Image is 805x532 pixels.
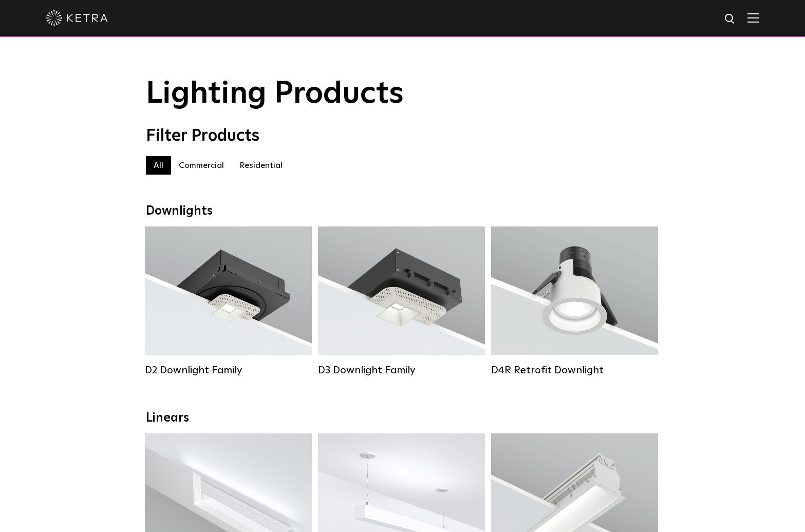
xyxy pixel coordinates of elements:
label: Commercial [171,156,232,175]
img: Hamburger%20Nav.svg [747,13,759,23]
a: D3 Downlight Family Lumen Output:700 / 900 / 1100Colors:White / Black / Silver / Bronze / Paintab... [318,226,485,376]
div: Downlights [146,204,660,219]
span: Lighting Products [146,79,404,109]
img: ketra-logo-2019-white [46,10,108,26]
a: D2 Downlight Family Lumen Output:1200Colors:White / Black / Gloss Black / Silver / Bronze / Silve... [145,226,312,376]
div: Linears [146,411,660,426]
div: D4R Retrofit Downlight [491,364,658,376]
div: D2 Downlight Family [145,364,312,376]
div: Filter Products [146,126,660,146]
a: D4R Retrofit Downlight Lumen Output:800Colors:White / BlackBeam Angles:15° / 25° / 40° / 60°Watta... [491,226,658,376]
label: Residential [232,156,290,175]
img: search icon [724,13,737,26]
label: All [146,156,171,175]
div: D3 Downlight Family [318,364,485,376]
